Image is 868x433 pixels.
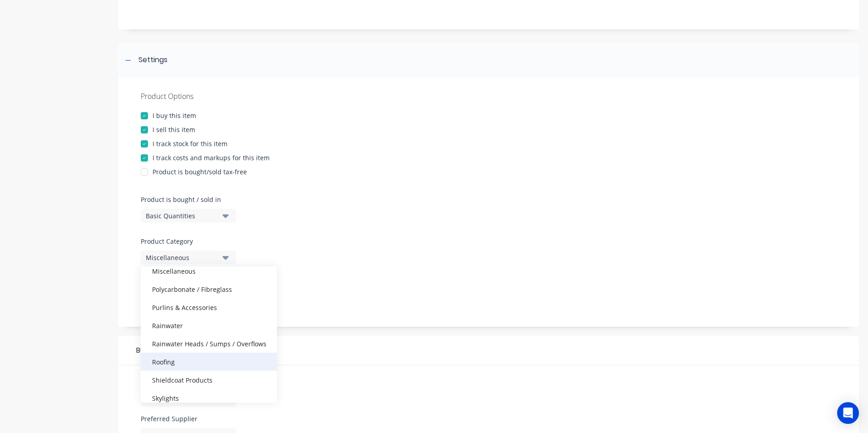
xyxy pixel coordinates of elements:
div: Open Intercom Messenger [837,402,859,424]
div: Settings [138,54,168,66]
div: Rainwater Heads / Sumps / Overflows [141,335,277,353]
div: I track costs and markups for this item [153,153,270,162]
button: Miscellaneous [141,251,236,264]
div: Roofing [141,353,277,371]
div: Polycarbonate / Fibreglass [141,280,277,298]
div: Miscellaneous [146,253,218,262]
div: Skylights [141,389,277,407]
div: Purlins & Accessories [141,298,277,316]
div: Product is bought/sold tax-free [153,167,247,177]
div: Shieldcoat Products [141,371,277,389]
div: I buy this item [153,111,196,120]
div: I sell this item [153,125,195,134]
label: Product is bought / sold in [141,195,232,204]
div: Basic Quantities [146,211,218,221]
div: Miscellaneous [141,262,277,280]
label: Preferred Supplier [141,414,236,423]
div: I track stock for this item [153,139,227,148]
div: Rainwater [141,316,277,335]
button: Basic Quantities [141,209,236,222]
div: Product Options [141,91,836,102]
label: Product Category [141,236,232,246]
div: Buying [118,336,859,365]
